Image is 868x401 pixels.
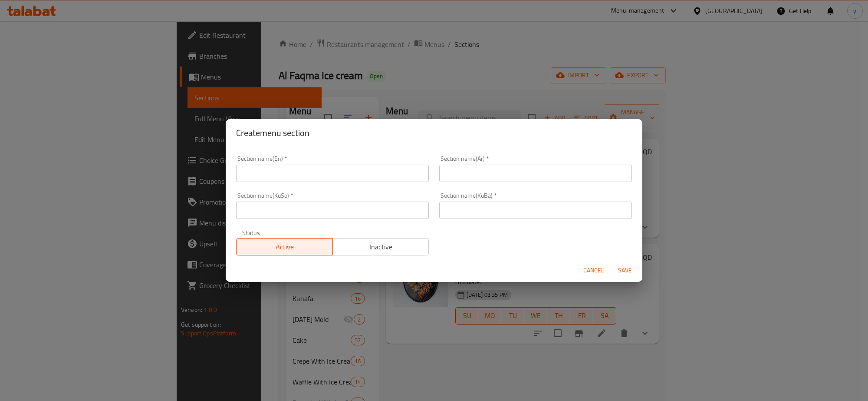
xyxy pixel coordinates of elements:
[611,262,639,278] button: Save
[332,238,429,255] button: Inactive
[236,126,632,140] h2: Create menu section
[583,265,604,276] span: Cancel
[236,238,333,255] button: Active
[336,241,426,253] span: Inactive
[439,165,632,182] input: Please enter section name(ar)
[580,262,608,278] button: Cancel
[236,165,429,182] input: Please enter section name(en)
[240,241,329,253] span: Active
[236,202,429,219] input: Please enter section name(KuSo)
[439,202,632,219] input: Please enter section name(KuBa)
[615,265,635,276] span: Save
